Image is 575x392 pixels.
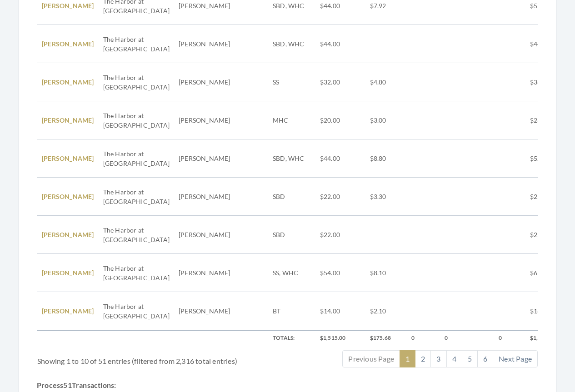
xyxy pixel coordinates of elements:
span: 51 [63,381,71,389]
td: $8.80 [365,139,407,178]
th: $1,515.00 [315,330,365,346]
td: $3.00 [365,101,407,139]
td: $52.80 [525,139,565,178]
td: $32.00 [315,63,365,101]
td: The Harbor at [GEOGRAPHIC_DATA] [99,139,174,178]
td: $3.30 [365,178,407,216]
td: [PERSON_NAME] [174,25,235,63]
td: BT [268,292,315,330]
td: $22.00 [315,178,365,216]
td: The Harbor at [GEOGRAPHIC_DATA] [99,25,174,63]
td: SS [268,63,315,101]
th: $1,690.68 [525,330,565,346]
td: The Harbor at [GEOGRAPHIC_DATA] [99,292,174,330]
td: $16.10 [525,292,565,330]
td: $8.10 [365,254,407,292]
td: $62.10 [525,254,565,292]
td: [PERSON_NAME] [174,63,235,101]
th: $175.68 [365,330,407,346]
td: $20.00 [315,101,365,139]
th: 0 [440,330,494,346]
td: [PERSON_NAME] [174,139,235,178]
td: The Harbor at [GEOGRAPHIC_DATA] [99,178,174,216]
td: $14.00 [315,292,365,330]
td: [PERSON_NAME] [174,216,235,254]
td: $54.00 [315,254,365,292]
td: SBD [268,178,315,216]
td: [PERSON_NAME] [174,178,235,216]
td: SS, WHC [268,254,315,292]
a: [PERSON_NAME] [42,269,94,277]
td: [PERSON_NAME] [174,254,235,292]
td: $25.30 [525,178,565,216]
strong: Totals: [273,334,295,341]
td: [PERSON_NAME] [174,101,235,139]
a: 2 [415,350,431,367]
td: The Harbor at [GEOGRAPHIC_DATA] [99,101,174,139]
td: SBD [268,216,315,254]
td: $36.80 [525,63,565,101]
a: Next Page [493,350,538,367]
td: $44.00 [525,25,565,63]
th: 0 [407,330,440,346]
a: 3 [430,350,446,367]
a: 5 [462,350,478,367]
td: [PERSON_NAME] [174,292,235,330]
a: [PERSON_NAME] [42,40,94,48]
td: $4.80 [365,63,407,101]
a: [PERSON_NAME] [42,154,94,162]
a: [PERSON_NAME] [42,193,94,200]
th: 0 [494,330,525,346]
td: $44.00 [315,25,365,63]
a: [PERSON_NAME] [42,231,94,238]
td: The Harbor at [GEOGRAPHIC_DATA] [99,254,174,292]
td: MHC [268,101,315,139]
td: The Harbor at [GEOGRAPHIC_DATA] [99,63,174,101]
a: [PERSON_NAME] [42,116,94,124]
a: [PERSON_NAME] [42,78,94,86]
td: $23.00 [525,101,565,139]
a: [PERSON_NAME] [42,307,94,315]
a: 6 [477,350,493,367]
td: $44.00 [315,139,365,178]
a: [PERSON_NAME] [42,2,94,10]
td: The Harbor at [GEOGRAPHIC_DATA] [99,216,174,254]
a: 1 [400,350,415,367]
span: Process Transactions: [37,380,116,391]
div: Showing 1 to 10 of 51 entries (filtered from 2,316 total entries) [37,349,246,367]
td: SBD, WHC [268,25,315,63]
td: $2.10 [365,292,407,330]
td: $22.00 [525,216,565,254]
td: $22.00 [315,216,365,254]
td: SBD, WHC [268,139,315,178]
a: 4 [446,350,462,367]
